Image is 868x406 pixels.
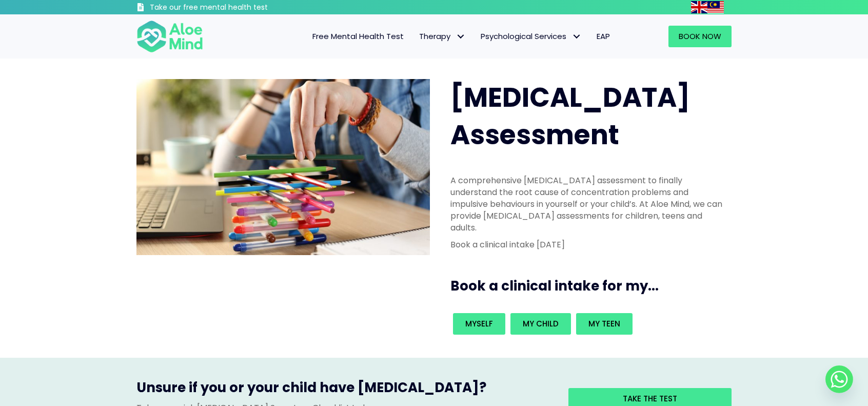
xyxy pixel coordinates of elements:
[453,29,468,44] span: Therapy: submenu
[623,393,677,404] span: Take the test
[668,26,732,47] a: Book Now
[136,378,553,402] h3: Unsure if you or your child have [MEDICAL_DATA]?
[411,26,473,47] a: TherapyTherapy: submenu
[679,31,721,42] span: Book Now
[450,239,725,250] p: Book a clinical intake [DATE]
[825,365,853,393] a: Whatsapp
[473,26,589,47] a: Psychological ServicesPsychological Services: submenu
[510,313,571,335] a: My child
[691,1,707,13] a: English
[136,79,430,255] img: ADHD photo
[312,31,404,42] span: Free Mental Health Test
[707,1,724,13] a: Malay
[589,26,618,47] a: EAP
[588,318,620,329] span: My teen
[707,1,724,13] img: ms
[450,79,690,153] span: [MEDICAL_DATA] Assessment
[597,31,610,42] span: EAP
[569,29,584,44] span: Psychological Services: submenu
[523,318,559,329] span: My child
[450,175,725,234] p: A comprehensive [MEDICAL_DATA] assessment to finally understand the root cause of concentration p...
[481,31,581,42] span: Psychological Services
[450,277,736,295] h3: Book a clinical intake for my...
[465,318,493,329] span: Myself
[576,313,633,335] a: My teen
[150,3,323,13] h3: Take our free mental health test
[305,26,411,47] a: Free Mental Health Test
[136,20,203,53] img: Aloe mind Logo
[216,26,618,47] nav: Menu
[691,1,707,13] img: en
[453,313,505,335] a: Myself
[450,311,725,337] div: Book an intake for my...
[419,31,465,42] span: Therapy
[136,3,323,14] a: Take our free mental health test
